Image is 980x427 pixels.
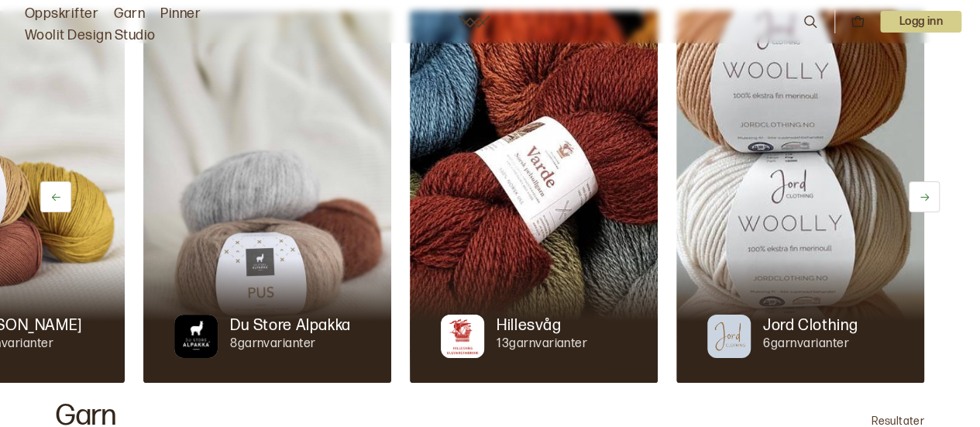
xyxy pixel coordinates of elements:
[160,3,201,25] a: Pinner
[497,315,561,336] p: Hillesvåg
[143,11,391,383] img: Du Store Alpakka
[230,336,351,353] p: 8 garnvarianter
[114,3,145,25] a: Garn
[880,11,961,33] p: Logg inn
[25,3,98,25] a: Oppskrifter
[880,11,961,33] button: User dropdown
[707,315,751,358] img: Merkegarn
[676,11,924,383] img: Jord Clothing
[230,315,351,336] p: Du Store Alpakka
[763,336,858,353] p: 6 garnvarianter
[410,11,658,383] img: Hillesvåg
[459,15,490,28] a: Woolit
[497,336,587,353] p: 13 garnvarianter
[25,25,156,46] a: Woolit Design Studio
[441,315,484,358] img: Merkegarn
[763,315,858,336] p: Jord Clothing
[174,315,218,358] img: Merkegarn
